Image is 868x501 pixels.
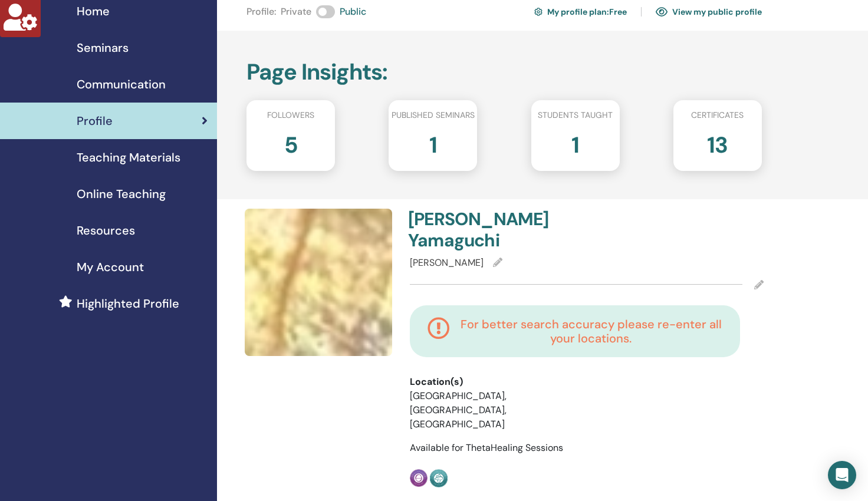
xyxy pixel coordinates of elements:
img: cog.svg [534,6,542,18]
h2: Page Insights : [246,59,762,86]
a: My profile plan:Free [534,2,627,21]
span: Public [340,5,366,19]
h4: For better search accuracy please re-enter all your locations. [459,317,722,345]
span: Seminars [77,39,129,57]
a: View my public profile [656,2,762,21]
span: Available for ThetaHealing Sessions [410,441,563,454]
li: [GEOGRAPHIC_DATA], [GEOGRAPHIC_DATA], [GEOGRAPHIC_DATA] [410,389,547,431]
div: Open Intercom Messenger [828,461,856,489]
span: Followers [267,109,314,121]
span: Students taught [538,109,613,121]
h2: 13 [707,126,728,159]
span: Published seminars [392,109,475,121]
h4: [PERSON_NAME] Yamaguchi [408,209,580,251]
span: Location(s) [410,375,463,389]
span: Profile : [246,5,276,19]
h2: 5 [284,126,298,159]
img: default.jpg [245,209,392,356]
span: Certificates [691,109,744,121]
span: Private [281,5,311,19]
img: eye.svg [656,6,668,17]
span: Resources [77,222,135,239]
span: Teaching Materials [77,149,180,166]
h2: 1 [429,126,437,159]
span: Online Teaching [77,185,166,203]
h2: 1 [571,126,579,159]
span: My Account [77,258,144,276]
span: Highlighted Profile [77,295,179,312]
span: Communication [77,75,166,93]
span: Home [77,2,110,20]
span: Profile [77,112,113,130]
span: [PERSON_NAME] [410,256,484,269]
